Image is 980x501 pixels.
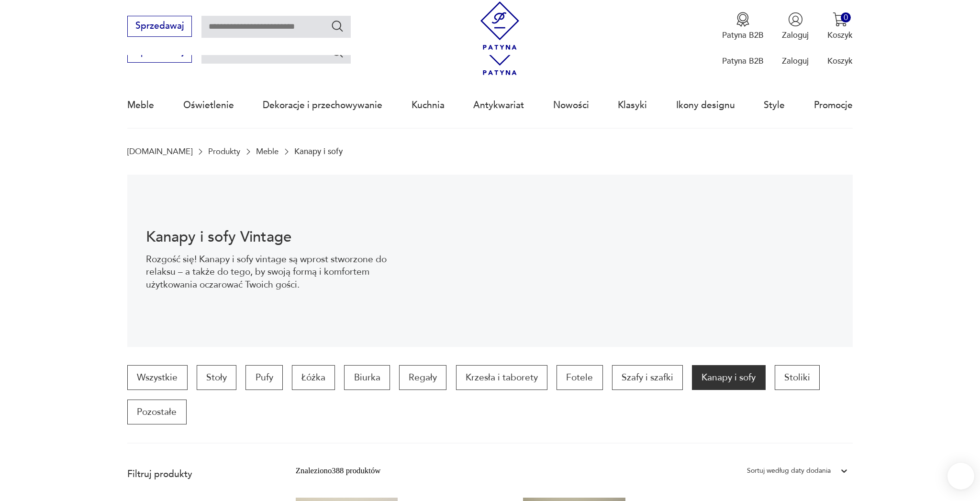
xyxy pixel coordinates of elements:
a: Stoły [197,365,236,390]
a: Meble [127,83,154,127]
button: Sprzedawaj [127,16,192,37]
p: Kanapy i sofy [294,147,343,156]
a: Ikona medaluPatyna B2B [722,12,764,41]
a: Sprzedawaj [127,49,192,56]
img: Ikonka użytkownika [788,12,803,27]
p: Filtruj produkty [127,468,268,480]
p: Patyna B2B [722,56,764,67]
button: Patyna B2B [722,12,764,41]
p: Patyna B2B [722,30,764,41]
a: Kuchnia [412,83,445,127]
a: Style [764,83,785,127]
a: Pozostałe [127,400,186,424]
img: 4dcd11543b3b691785adeaf032051535.jpg [417,175,852,347]
a: Sprzedawaj [127,23,192,31]
button: Szukaj [331,45,345,59]
div: Sortuj według daty dodania [747,465,831,477]
a: Antykwariat [473,83,524,127]
a: [DOMAIN_NAME] [127,147,192,156]
a: Dekoracje i przechowywanie [263,83,382,127]
a: Klasyki [618,83,647,127]
a: Stoliki [775,365,820,390]
img: Ikona medalu [735,12,750,27]
a: Kanapy i sofy [692,365,765,390]
a: Nowości [553,83,589,127]
p: Rozgość się! Kanapy i sofy vintage są wprost stworzone do relaksu – a także do tego, by swoją for... [146,253,399,291]
p: Koszyk [827,56,853,67]
button: Szukaj [331,19,345,33]
a: Wszystkie [127,365,187,390]
a: Pufy [245,365,282,390]
iframe: Smartsupp widget button [947,463,974,490]
p: Zaloguj [782,56,809,67]
a: Szafy i szafki [612,365,683,390]
p: Koszyk [827,30,853,41]
button: Zaloguj [782,12,809,41]
p: Zaloguj [782,30,809,41]
a: Produkty [208,147,240,156]
a: Krzesła i taborety [456,365,547,390]
div: 0 [841,12,851,22]
a: Łóżka [292,365,335,390]
h1: Kanapy i sofy Vintage [146,230,399,244]
a: Regały [399,365,446,390]
button: 0Koszyk [827,12,853,41]
img: Patyna - sklep z meblami i dekoracjami vintage [476,1,524,50]
a: Fotele [557,365,602,390]
a: Oświetlenie [183,83,234,127]
a: Promocje [814,83,853,127]
a: Biurka [344,365,390,390]
a: Meble [256,147,278,156]
div: Znaleziono 388 produktów [296,465,381,477]
img: Ikona koszyka [833,12,847,27]
a: Ikony designu [676,83,735,127]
